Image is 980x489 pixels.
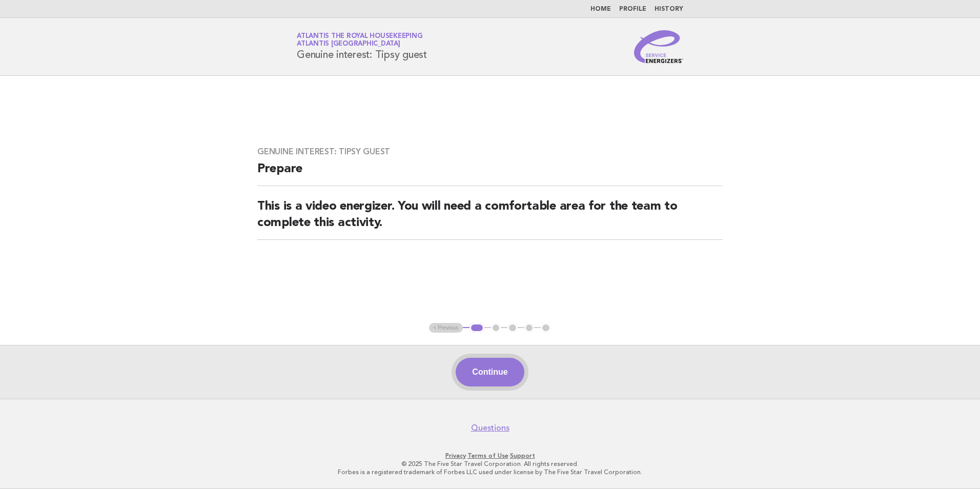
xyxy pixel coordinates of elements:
a: History [655,6,683,12]
a: Privacy [445,452,466,459]
a: Terms of Use [467,452,508,459]
p: · · [176,452,804,460]
p: © 2025 The Five Star Travel Corporation. All rights reserved. [176,460,804,468]
a: Atlantis the Royal HousekeepingAtlantis [GEOGRAPHIC_DATA] [297,33,422,47]
a: Support [510,452,535,459]
a: Home [590,6,611,12]
h2: This is a video energizer. You will need a comfortable area for the team to complete this activity. [257,198,723,240]
button: Continue [456,358,524,386]
p: Forbes is a registered trademark of Forbes LLC used under license by The Five Star Travel Corpora... [176,468,804,476]
h2: Prepare [257,161,723,186]
button: 1 [469,323,484,333]
a: Questions [471,423,509,433]
h3: Genuine interest: Tipsy guest [257,147,723,157]
a: Profile [619,6,646,12]
h1: Genuine interest: Tipsy guest [297,33,427,60]
img: Service Energizers [634,30,683,63]
span: Atlantis [GEOGRAPHIC_DATA] [297,41,400,48]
